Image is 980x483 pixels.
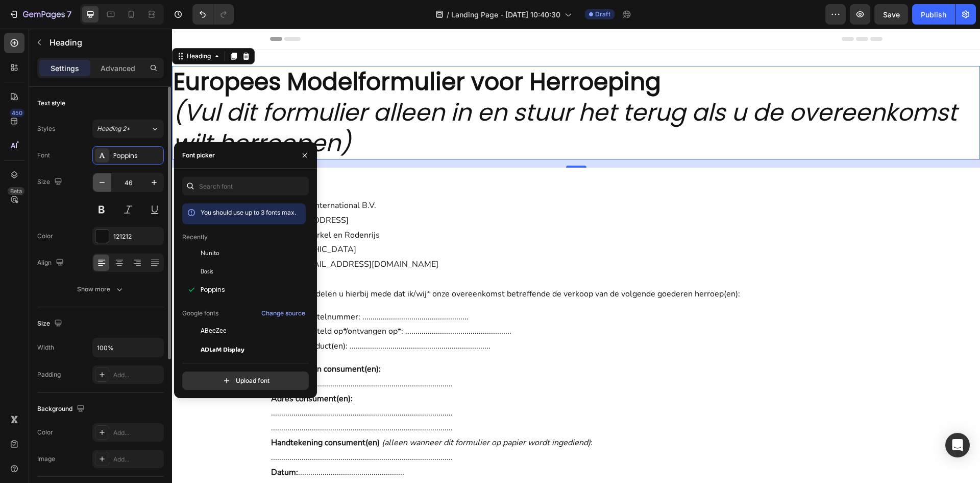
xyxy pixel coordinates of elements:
[113,232,161,241] div: 121212
[447,9,449,20] span: /
[201,267,213,276] span: Dosis
[172,29,980,483] iframe: Design area
[37,370,61,379] div: Padding
[261,309,305,318] div: Change source
[8,187,24,195] div: Beta
[912,4,955,25] button: Publish
[67,8,71,20] p: 7
[101,63,135,74] p: Advanced
[77,284,125,294] div: Show more
[37,402,87,416] div: Background
[261,307,306,319] button: Change source
[50,36,160,49] p: Heading
[37,99,65,108] div: Text style
[4,4,76,25] button: 7
[201,285,225,294] span: Poppins
[113,371,161,380] div: Add...
[883,10,900,19] span: Save
[595,10,610,19] span: Draft
[182,233,208,242] p: Recently
[182,309,218,318] p: Google fonts
[921,9,946,20] div: Publish
[192,4,234,25] div: Undo/Redo
[113,428,161,438] div: Add...
[99,363,709,407] p: ......................................................................................... ..........
[182,151,215,160] div: Font picker
[113,151,161,160] div: Poppins
[37,175,64,189] div: Size
[99,155,709,243] p: MonkeyGo International B.V. [STREET_ADDRESS] 2652 XA Berkel en Rodenrijs [GEOGRAPHIC_DATA] E-mail...
[93,338,163,357] input: Auto
[201,248,219,258] span: Nunito
[37,124,55,133] div: Styles
[119,310,709,325] li: Product(en): .....................................................................
[201,344,244,354] span: ADLaM Display
[113,455,161,464] div: Add...
[99,364,181,376] strong: Adres consument(en):
[99,156,116,168] strong: Aan:
[37,151,50,160] div: Font
[92,120,164,138] button: Heading 2*
[37,280,164,298] button: Show more
[51,63,79,74] p: Settings
[182,372,309,390] button: Upload font
[451,9,560,20] span: Landing Page - [DATE] 10:40:30
[99,333,709,363] p: .........................................................................................
[99,438,126,449] strong: Datum:
[99,335,209,346] strong: Naam/Namen consument(en):
[201,209,296,216] span: You should use up to 3 fonts max.
[99,258,709,273] p: deel/delen u hierbij mede dat ik/wij* onze overeenkomst betreffende de verkoop van de volgende go...
[201,326,227,335] span: ABeeZee
[37,428,53,437] div: Color
[37,317,64,331] div: Size
[210,408,419,420] i: (alleen wanneer dit formulier op papier wordt ingediend)
[99,407,709,436] p: : .........................................................................................
[37,343,54,352] div: Width
[119,281,709,296] li: Bestelnummer: ....................................................
[222,376,269,386] div: Upload font
[119,295,709,310] li: Besteld op*/ontvangen op*: ....................................................
[945,433,970,457] div: Open Intercom Messenger
[874,4,908,25] button: Save
[99,408,208,420] strong: Handtekening consument(en)
[99,260,125,271] strong: Ik/Wij*
[37,232,53,241] div: Color
[37,454,55,464] div: Image
[182,177,309,195] input: Search font
[37,256,66,270] div: Align
[97,124,130,133] span: Heading 2*
[99,436,709,451] p: ....................................................
[10,109,24,117] div: 450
